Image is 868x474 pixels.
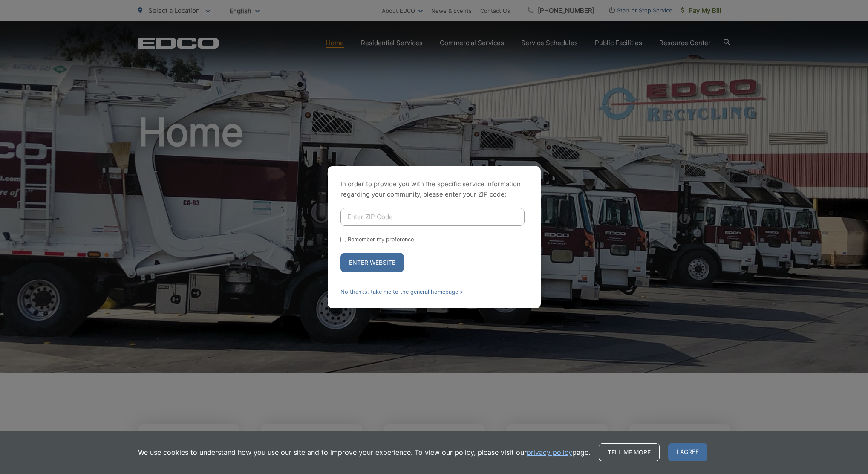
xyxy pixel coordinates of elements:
[340,179,528,199] p: In order to provide you with the specific service information regarding your community, please en...
[138,447,590,457] p: We use cookies to understand how you use our site and to improve your experience. To view our pol...
[599,443,660,461] a: Tell me more
[340,208,525,226] input: Enter ZIP Code
[527,447,572,457] a: privacy policy
[340,289,463,295] a: No thanks, take me to the general homepage >
[668,443,707,461] span: I agree
[348,236,414,243] label: Remember my preference
[340,253,404,272] button: Enter Website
